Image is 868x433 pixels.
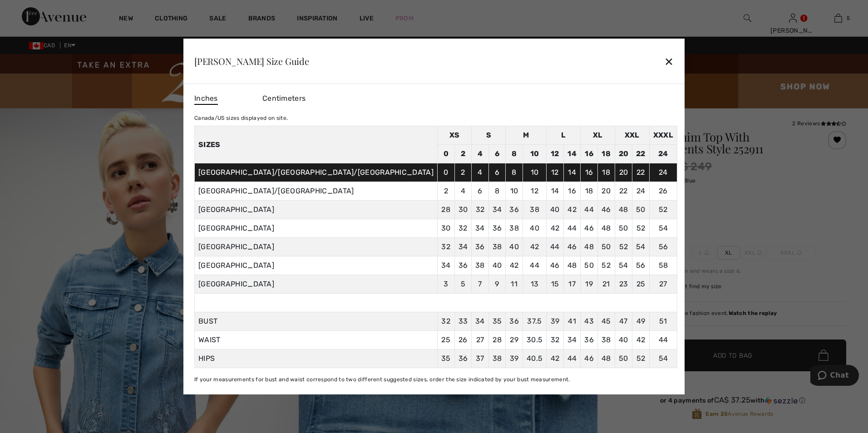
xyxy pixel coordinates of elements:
[472,182,489,201] td: 6
[568,317,576,325] span: 41
[584,354,594,363] span: 46
[632,238,650,256] td: 54
[547,219,564,238] td: 42
[472,219,489,238] td: 34
[636,317,646,325] span: 49
[493,317,502,325] span: 35
[506,145,523,163] td: 8
[581,163,598,182] td: 16
[551,317,560,325] span: 39
[615,182,632,201] td: 22
[597,182,615,201] td: 20
[454,256,472,275] td: 36
[547,163,564,182] td: 12
[488,238,506,256] td: 38
[437,201,454,219] td: 28
[527,335,542,344] span: 30.5
[581,275,598,294] td: 19
[472,275,489,294] td: 7
[597,163,615,182] td: 18
[602,317,611,325] span: 45
[547,201,564,219] td: 40
[597,275,615,294] td: 21
[493,335,502,344] span: 28
[506,219,523,238] td: 38
[194,182,437,201] td: [GEOGRAPHIC_DATA]/[GEOGRAPHIC_DATA]
[472,238,489,256] td: 36
[615,163,632,182] td: 20
[615,238,632,256] td: 52
[649,145,677,163] td: 24
[636,354,646,363] span: 52
[472,126,506,145] td: S
[488,219,506,238] td: 36
[632,219,650,238] td: 52
[506,238,523,256] td: 40
[547,275,564,294] td: 15
[547,256,564,275] td: 46
[493,354,502,363] span: 38
[615,256,632,275] td: 54
[563,275,581,294] td: 17
[615,275,632,294] td: 23
[441,317,450,325] span: 32
[506,201,523,219] td: 36
[472,163,489,182] td: 4
[454,201,472,219] td: 30
[437,275,454,294] td: 3
[475,317,485,325] span: 34
[597,145,615,163] td: 18
[488,275,506,294] td: 9
[584,317,594,325] span: 43
[632,256,650,275] td: 56
[454,163,472,182] td: 2
[506,275,523,294] td: 11
[659,317,667,325] span: 51
[563,238,581,256] td: 46
[563,201,581,219] td: 42
[488,182,506,201] td: 8
[602,354,611,363] span: 48
[563,163,581,182] td: 14
[563,182,581,201] td: 16
[20,6,39,15] span: Chat
[649,126,677,145] td: XXXL
[459,335,468,344] span: 26
[510,354,519,363] span: 39
[476,354,484,363] span: 37
[619,335,628,344] span: 40
[488,145,506,163] td: 6
[459,317,468,325] span: 33
[523,238,546,256] td: 42
[523,201,546,219] td: 38
[527,317,542,325] span: 37.5
[506,256,523,275] td: 42
[523,275,546,294] td: 13
[649,163,677,182] td: 24
[563,219,581,238] td: 44
[194,349,437,368] td: HIPS
[632,275,650,294] td: 25
[551,354,560,363] span: 42
[649,256,677,275] td: 58
[649,238,677,256] td: 56
[194,331,437,349] td: WAIST
[649,275,677,294] td: 27
[615,145,632,163] td: 20
[649,219,677,238] td: 54
[454,238,472,256] td: 34
[567,335,577,344] span: 34
[488,201,506,219] td: 34
[619,317,628,325] span: 47
[597,219,615,238] td: 48
[437,126,471,145] td: XS
[506,163,523,182] td: 8
[441,335,450,344] span: 25
[523,182,546,201] td: 12
[454,182,472,201] td: 4
[563,256,581,275] td: 48
[523,219,546,238] td: 40
[551,335,560,344] span: 32
[437,256,454,275] td: 34
[632,163,650,182] td: 22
